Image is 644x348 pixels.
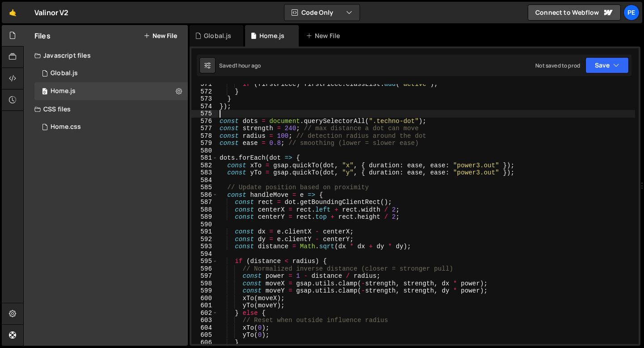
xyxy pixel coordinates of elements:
div: 597 [191,272,218,280]
div: 606 [191,339,218,347]
div: Global.js [204,31,231,40]
button: Save [585,57,629,73]
div: 571 [191,81,218,88]
div: 599 [191,287,218,295]
div: Not saved to prod [535,62,580,69]
div: New File [306,31,343,40]
div: Valinor V2 [34,7,69,18]
div: 583 [191,169,218,177]
div: 598 [191,280,218,288]
div: 584 [191,177,218,184]
div: 602 [191,310,218,317]
div: 579 [191,140,218,147]
div: 582 [191,162,218,170]
div: Javascript files [24,47,188,64]
div: 585 [191,184,218,191]
div: 17312/48036.css [34,118,188,136]
h2: Files [34,31,51,41]
div: 593 [191,243,218,250]
div: 573 [191,95,218,103]
div: Home.js [51,87,76,95]
div: 586 [191,191,218,199]
div: 1 hour ago [235,62,261,69]
div: Home.css [51,123,81,131]
div: 580 [191,147,218,155]
div: 589 [191,213,218,221]
div: 595 [191,258,218,265]
div: 575 [191,110,218,118]
div: 17312/48035.js [34,82,188,100]
div: 604 [191,324,218,332]
div: 576 [191,118,218,125]
div: 581 [191,154,218,162]
div: 590 [191,221,218,229]
div: 592 [191,236,218,243]
div: 591 [191,228,218,236]
button: New File [144,32,177,39]
div: 600 [191,295,218,302]
div: 17312/48098.js [34,64,188,82]
div: 578 [191,132,218,140]
div: Home.js [259,31,284,40]
div: 574 [191,103,218,110]
span: 0 [42,89,47,96]
a: Connect to Webflow [528,4,621,21]
div: 601 [191,302,218,310]
div: 594 [191,250,218,258]
a: 🤙 [2,2,24,23]
div: CSS files [24,100,188,118]
div: 605 [191,331,218,339]
div: 603 [191,317,218,324]
button: Code Only [284,4,360,21]
div: Saved [219,62,261,69]
div: 588 [191,206,218,214]
div: 572 [191,88,218,96]
div: 596 [191,265,218,273]
div: Global.js [51,69,78,77]
div: 587 [191,199,218,206]
a: Pe [623,4,640,21]
div: 577 [191,125,218,132]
